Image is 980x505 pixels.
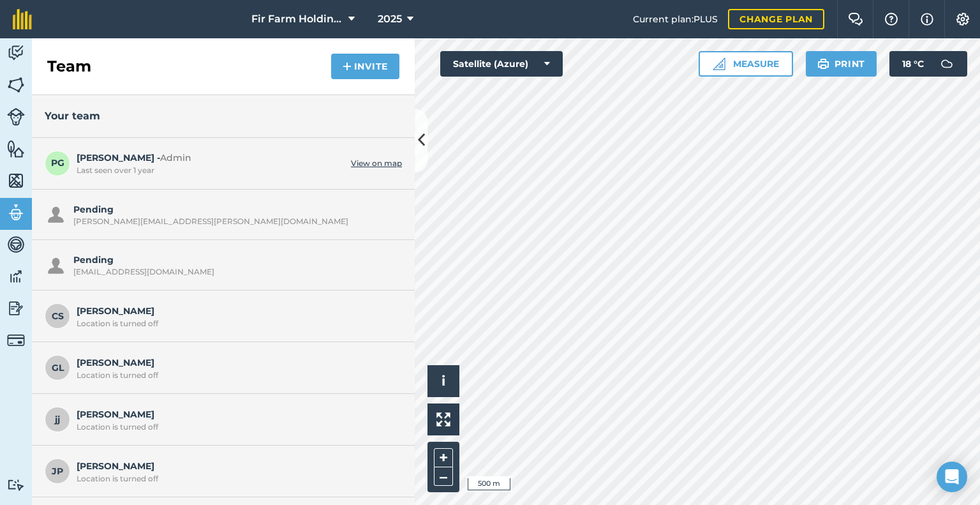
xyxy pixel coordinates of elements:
[436,412,450,426] img: Four arrows, one pointing top left, one top right, one bottom right and the last bottom left
[73,202,396,227] div: Pending
[45,355,70,381] span: GL
[934,51,960,77] img: svg+xml;base64,PD94bWwgdmVyc2lvbj0iMS4wIiBlbmNvZGluZz0idXRmLTgiPz4KPCEtLSBHZW5lcmF0b3I6IEFkb2JlIE...
[921,11,933,27] img: svg+xml;base64,PHN2ZyB4bWxucz0iaHR0cDovL3d3dy53My5vcmcvMjAwMC9zdmciIHdpZHRoPSIxNyIgaGVpZ2h0PSIxNy...
[77,304,396,328] span: [PERSON_NAME]
[331,54,399,79] button: Invite
[77,422,396,432] div: Location is turned off
[7,331,25,349] img: svg+xml;base64,PD94bWwgdmVyc2lvbj0iMS4wIiBlbmNvZGluZz0idXRmLTgiPz4KPCEtLSBHZW5lcmF0b3I6IEFkb2JlIE...
[13,9,32,29] img: fieldmargin Logo
[7,299,25,318] img: svg+xml;base64,PD94bWwgdmVyc2lvbj0iMS4wIiBlbmNvZGluZz0idXRmLTgiPz4KPCEtLSBHZW5lcmF0b3I6IEFkb2JlIE...
[884,13,899,26] img: A question mark icon
[77,474,396,484] div: Location is turned off
[160,152,191,163] span: Admin
[77,319,396,329] div: Location is turned off
[889,51,967,77] button: 18 °C
[77,356,396,380] span: [PERSON_NAME]
[73,216,396,227] div: [PERSON_NAME][EMAIL_ADDRESS][PERSON_NAME][DOMAIN_NAME]
[806,51,877,77] button: Print
[77,165,345,176] div: Last seen over 1 year
[434,448,453,467] button: +
[633,12,718,26] span: Current plan : PLUS
[45,108,402,124] h3: Your team
[251,11,343,27] span: Fir Farm Holdings Limited
[7,75,25,94] img: svg+xml;base64,PHN2ZyB4bWxucz0iaHR0cDovL3d3dy53My5vcmcvMjAwMC9zdmciIHdpZHRoPSI1NiIgaGVpZ2h0PSI2MC...
[699,51,793,77] button: Measure
[440,51,563,77] button: Satellite (Azure)
[45,303,70,329] span: CS
[73,253,396,277] div: Pending
[77,370,396,381] div: Location is turned off
[45,203,67,225] img: svg+xml;base64,PHN2ZyB4bWxucz0iaHR0cDovL3d3dy53My5vcmcvMjAwMC9zdmciIHdpZHRoPSIxOSIgaGVpZ2h0PSIyNC...
[77,151,345,175] span: [PERSON_NAME] -
[7,235,25,254] img: svg+xml;base64,PD94bWwgdmVyc2lvbj0iMS4wIiBlbmNvZGluZz0idXRmLTgiPz4KPCEtLSBHZW5lcmF0b3I6IEFkb2JlIE...
[434,467,453,486] button: –
[937,462,967,492] div: Open Intercom Messenger
[343,59,352,74] img: svg+xml;base64,PHN2ZyB4bWxucz0iaHR0cDovL3d3dy53My5vcmcvMjAwMC9zdmciIHdpZHRoPSIxNCIgaGVpZ2h0PSIyNC...
[7,267,25,286] img: svg+xml;base64,PD94bWwgdmVyc2lvbj0iMS4wIiBlbmNvZGluZz0idXRmLTgiPz4KPCEtLSBHZW5lcmF0b3I6IEFkb2JlIE...
[955,13,970,26] img: A cog icon
[45,407,70,432] span: jj
[47,56,91,77] h2: Team
[73,267,396,277] div: [EMAIL_ADDRESS][DOMAIN_NAME]
[45,254,67,276] img: svg+xml;base64,PHN2ZyB4bWxucz0iaHR0cDovL3d3dy53My5vcmcvMjAwMC9zdmciIHdpZHRoPSIxOSIgaGVpZ2h0PSIyNC...
[902,51,924,77] span: 18 ° C
[77,407,396,432] span: [PERSON_NAME]
[7,203,25,222] img: svg+xml;base64,PD94bWwgdmVyc2lvbj0iMS4wIiBlbmNvZGluZz0idXRmLTgiPz4KPCEtLSBHZW5lcmF0b3I6IEFkb2JlIE...
[817,56,829,72] img: svg+xml;base64,PHN2ZyB4bWxucz0iaHR0cDovL3d3dy53My5vcmcvMjAwMC9zdmciIHdpZHRoPSIxOSIgaGVpZ2h0PSIyNC...
[7,43,25,63] img: svg+xml;base64,PD94bWwgdmVyc2lvbj0iMS4wIiBlbmNvZGluZz0idXRmLTgiPz4KPCEtLSBHZW5lcmF0b3I6IEFkb2JlIE...
[7,171,25,190] img: svg+xml;base64,PHN2ZyB4bWxucz0iaHR0cDovL3d3dy53My5vcmcvMjAwMC9zdmciIHdpZHRoPSI1NiIgaGVpZ2h0PSI2MC...
[378,11,402,27] span: 2025
[45,151,70,176] span: PG
[7,139,25,158] img: svg+xml;base64,PHN2ZyB4bWxucz0iaHR0cDovL3d3dy53My5vcmcvMjAwMC9zdmciIHdpZHRoPSI1NiIgaGVpZ2h0PSI2MC...
[728,9,824,29] a: Change plan
[442,373,445,389] span: i
[45,458,70,484] span: JP
[848,13,863,26] img: Two speech bubbles overlapping with the left bubble in the forefront
[77,459,396,483] span: [PERSON_NAME]
[713,57,725,70] img: Ruler icon
[7,108,25,126] img: svg+xml;base64,PD94bWwgdmVyc2lvbj0iMS4wIiBlbmNvZGluZz0idXRmLTgiPz4KPCEtLSBHZW5lcmF0b3I6IEFkb2JlIE...
[7,479,25,491] img: svg+xml;base64,PD94bWwgdmVyc2lvbj0iMS4wIiBlbmNvZGluZz0idXRmLTgiPz4KPCEtLSBHZW5lcmF0b3I6IEFkb2JlIE...
[427,365,459,397] button: i
[351,158,402,169] a: View on map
